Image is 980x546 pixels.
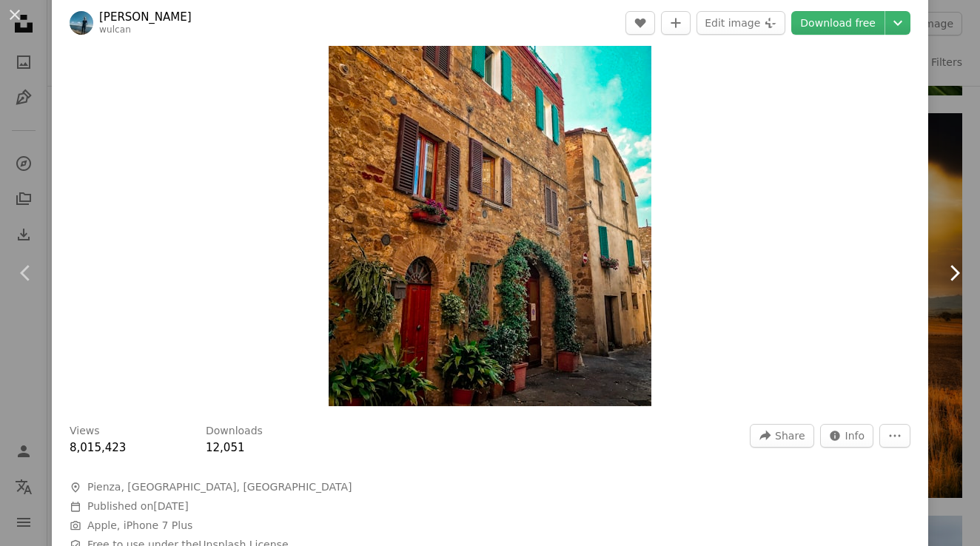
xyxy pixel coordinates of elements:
[87,519,192,533] button: Apple, iPhone 7 Plus
[750,424,813,448] button: Share this image
[775,425,805,447] span: Share
[697,11,785,35] button: Edit image
[661,11,691,35] button: Add to Collection
[87,500,189,512] span: Published on
[845,425,865,447] span: Info
[70,11,93,35] img: Go to Jocke Wulcan's profile
[70,424,100,439] h3: Views
[625,11,655,35] button: Like
[99,24,131,35] a: wulcan
[206,441,245,454] span: 12,051
[885,11,910,35] button: Choose download size
[70,441,126,454] span: 8,015,423
[153,500,188,512] time: April 13, 2020 at 11:47:06 PM GMT+3
[791,11,885,35] a: Download free
[99,10,192,24] a: [PERSON_NAME]
[206,424,263,439] h3: Downloads
[87,480,352,495] span: Pienza, [GEOGRAPHIC_DATA], [GEOGRAPHIC_DATA]
[928,202,980,344] a: Next
[820,424,874,448] button: Stats about this image
[879,424,910,448] button: More Actions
